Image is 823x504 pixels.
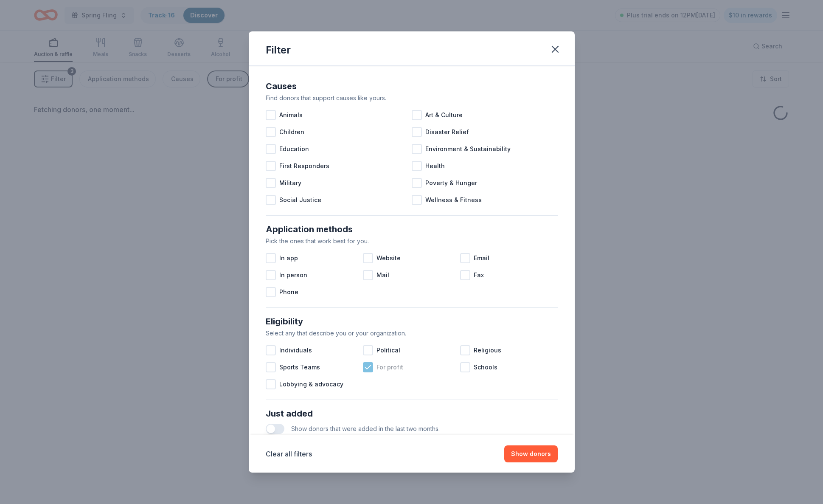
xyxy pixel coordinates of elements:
div: Eligibility [266,315,558,328]
span: Art & Culture [425,110,463,120]
span: Wellness & Fitness [425,195,482,205]
span: Children [279,127,304,137]
div: Filter [266,43,291,57]
span: Political [376,345,400,355]
span: First Responders [279,161,329,171]
span: In person [279,270,307,280]
span: In app [279,253,298,263]
div: Causes [266,79,558,93]
span: Military [279,178,301,188]
span: Show donors that were added in the last two months. [291,425,440,432]
span: Mail [376,270,389,280]
button: Clear all filters [266,449,312,459]
span: Education [279,144,309,154]
span: Social Justice [279,195,321,205]
span: Fax [474,270,484,280]
span: Religious [474,345,501,355]
span: Poverty & Hunger [425,178,477,188]
span: Individuals [279,345,312,355]
span: For profit [376,362,403,372]
span: Lobbying & advocacy [279,379,343,389]
span: Disaster Relief [425,127,469,137]
div: Application methods [266,222,558,236]
span: Environment & Sustainability [425,144,511,154]
span: Email [474,253,489,263]
span: Website [376,253,401,263]
div: Select any that describe you or your organization. [266,328,558,338]
span: Sports Teams [279,362,320,372]
button: Show donors [504,445,558,462]
span: Animals [279,110,303,120]
div: Just added [266,407,558,420]
div: Find donors that support causes like yours. [266,93,558,103]
span: Phone [279,287,298,297]
span: Health [425,161,445,171]
div: Pick the ones that work best for you. [266,236,558,246]
span: Schools [474,362,497,372]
